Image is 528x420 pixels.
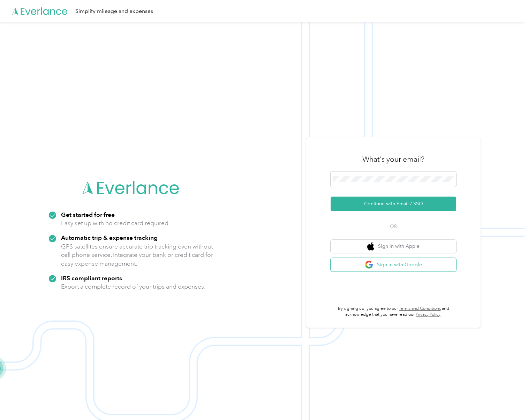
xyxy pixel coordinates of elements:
[61,242,213,268] p: GPS satellites ensure accurate trip tracking even without cell phone service. Integrate your bank...
[331,240,456,253] button: apple logoSign in with Apple
[331,258,456,272] button: google logoSign in with Google
[381,223,406,230] span: OR
[61,274,122,282] strong: IRS compliant reports
[331,197,456,211] button: Continue with Email / SSO
[61,234,158,241] strong: Automatic trip & expense tracking
[75,7,153,16] div: Simplify mileage and expenses
[331,306,456,318] p: By signing up, you agree to our and acknowledge that you have read our .
[365,260,374,269] img: google logo
[399,306,441,311] a: Terms and Conditions
[362,154,424,164] h3: What's your email?
[61,211,115,218] strong: Get started for free
[61,282,205,291] p: Export a complete record of your trips and expenses.
[61,219,168,228] p: Easy set up with no credit card required
[367,242,374,251] img: apple logo
[416,312,440,317] a: Privacy Policy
